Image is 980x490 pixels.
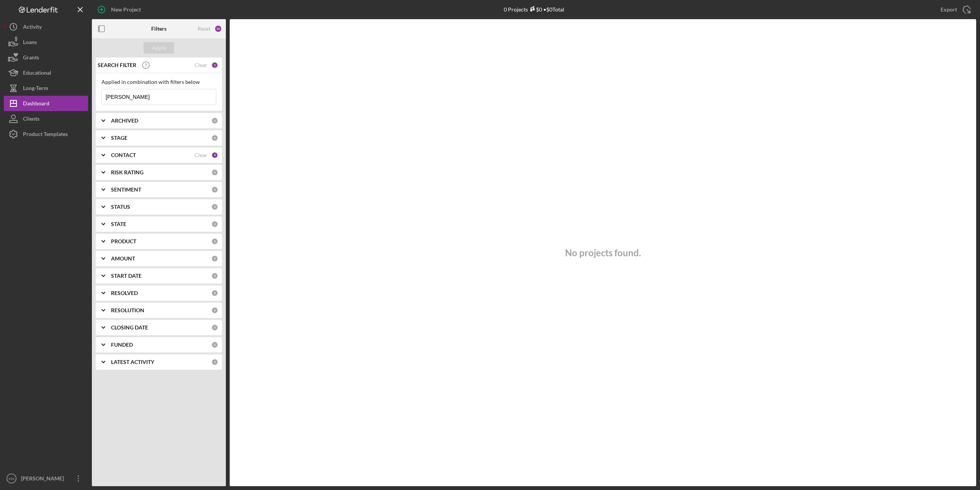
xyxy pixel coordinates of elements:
[111,169,144,175] b: RISK RATING
[4,65,88,80] button: Educational
[111,238,136,244] b: PRODUCT
[23,50,39,67] div: Grants
[111,290,138,296] b: RESOLVED
[504,6,564,13] div: 0 Projects • $0 Total
[211,134,218,141] div: 0
[941,2,957,17] div: Export
[111,204,130,210] b: STATUS
[111,135,127,141] b: STAGE
[211,290,218,297] div: 0
[23,96,49,113] div: Dashboard
[98,62,136,68] b: SEARCH FILTER
[211,272,218,279] div: 0
[9,477,14,481] text: KM
[23,19,42,36] div: Activity
[528,6,542,13] div: $0
[933,2,976,17] button: Export
[111,221,126,227] b: STATE
[198,26,211,32] div: Reset
[211,186,218,193] div: 0
[4,111,88,126] button: Clients
[4,50,88,65] button: Grants
[101,79,216,85] div: Applied in combination with filters below
[111,256,135,262] b: AMOUNT
[194,62,207,68] div: Clear
[23,34,37,52] div: Loans
[565,247,641,258] h3: No projects found.
[111,2,141,17] div: New Project
[214,25,222,33] div: 10
[194,152,207,158] div: Clear
[211,238,218,245] div: 0
[111,342,133,348] b: FUNDED
[23,126,68,144] div: Product Templates
[111,273,142,279] b: START DATE
[19,471,69,488] div: [PERSON_NAME]
[23,65,51,82] div: Educational
[211,117,218,124] div: 0
[211,62,218,69] div: 1
[92,2,149,17] button: New Project
[211,324,218,331] div: 0
[211,307,218,314] div: 0
[211,359,218,365] div: 0
[111,187,141,193] b: SENTIMENT
[4,80,88,96] button: Long-Term
[4,126,88,142] button: Product Templates
[151,26,167,32] b: Filters
[111,152,136,158] b: CONTACT
[211,341,218,348] div: 0
[111,307,144,313] b: RESOLUTION
[211,255,218,262] div: 0
[4,471,88,486] button: KM[PERSON_NAME]
[211,169,218,176] div: 0
[4,19,88,34] button: Activity
[144,42,174,54] button: Apply
[211,221,218,228] div: 0
[111,324,148,331] b: CLOSING DATE
[23,111,39,128] div: Clients
[111,118,138,124] b: ARCHIVED
[111,359,154,365] b: LATEST ACTIVITY
[152,42,166,54] div: Apply
[211,152,218,159] div: 9
[211,203,218,210] div: 0
[4,34,88,50] button: Loans
[4,96,88,111] button: Dashboard
[23,80,48,98] div: Long-Term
